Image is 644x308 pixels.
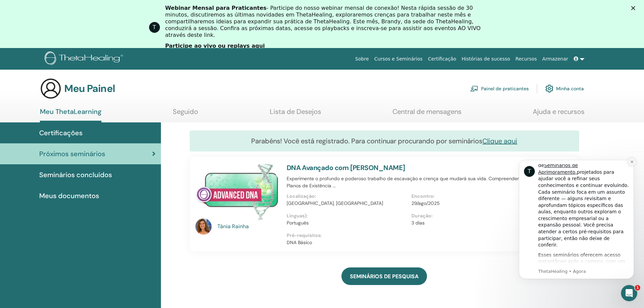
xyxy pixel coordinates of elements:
font: 3 dias [411,220,425,226]
font: Webinar Mensal para Praticantes [165,5,267,11]
font: Duração [411,213,431,219]
a: Sobre [353,53,372,65]
font: Ajuda e recursos [533,107,585,116]
a: Tânia Rainha [217,222,280,231]
img: chalkboard-teacher.svg [470,86,478,92]
img: cog.svg [545,83,553,94]
font: Experimente o profundo e poderoso trabalho de escavação e crença que mudará sua vida. Compreender... [287,175,529,189]
font: Seminários concluídos [39,170,112,179]
font: Parabéns! Você está registrado. Para continuar procurando por seminários [251,137,482,145]
font: 1 [636,285,639,290]
div: Imagem de perfil para ThetaHealing [149,22,160,33]
div: Fechar [631,6,638,10]
font: Esses seminários oferecem acesso instantâneo após a compra, com um período de 30 dias para revisã... [29,102,116,167]
img: logo.png [45,51,125,67]
font: Seguido [173,107,198,116]
iframe: Chat ao vivo do Intercom [621,285,637,301]
font: - Participe do nosso webinar mensal de conexão! Nesta rápida sessão de 30 minutos, discutiremos a... [165,5,481,38]
font: : [433,193,435,199]
font: Tânia [217,223,231,230]
font: Sobre [355,56,369,62]
font: Rainha [232,223,249,230]
font: Certificação [428,56,456,62]
a: Minha conta [545,81,584,96]
font: 29/ago/2025 [411,200,440,206]
font: Português [287,220,309,226]
font: T [153,24,156,30]
font: Histórias de sucesso [462,56,510,62]
font: : [431,213,433,219]
font: [GEOGRAPHIC_DATA], [GEOGRAPHIC_DATA] [287,200,383,206]
font: Painel de praticantes [481,86,529,92]
a: Recursos [513,53,540,65]
font: Meu ThetaLearning [40,107,101,116]
iframe: Mensagem de notificações de intercomunicação [509,150,644,290]
font: Minha conta [556,86,584,92]
a: Lista de Desejos [270,108,321,121]
font: Meus documentos [39,191,99,200]
font: Pré-requisitos [287,232,320,238]
font: DNA Básico [287,239,312,245]
font: : [320,232,322,238]
p: Mensagem do ThetaHealing, enviada Agora [29,119,120,125]
a: Histórias de sucesso [459,53,513,65]
button: Descartar notificação [119,8,127,17]
font: Armazenar [542,56,568,62]
font: Recursos [516,56,537,62]
a: Meu ThetaLearning [40,108,101,122]
a: Seguido [173,108,198,121]
a: Participe ao vivo ou replays aqui [165,43,265,50]
a: Cursos e Seminários [372,53,425,65]
font: Encontro [411,193,433,199]
font: Certificações [39,128,82,137]
font: Próximos seminários [39,149,105,158]
a: Central de mensagens [392,108,461,121]
font: SEMINÁRIOS DE PESQUISA [350,273,419,280]
font: Lista de Desejos [270,107,321,116]
img: default.jpg [195,218,212,235]
font: : [307,213,308,219]
a: Certificação [425,53,459,65]
font: Cursos e Seminários [374,56,423,62]
a: Ajuda e recursos [533,108,585,121]
font: ThetaHealing • Agora [29,119,77,124]
a: SEMINÁRIOS DE PESQUISA [341,267,427,285]
font: Central de mensagens [392,107,461,116]
img: DNA Avançado [195,164,279,220]
a: Clique aqui [482,137,517,145]
font: Localização [287,193,315,199]
a: DNA Avançado com [PERSON_NAME] [287,163,405,172]
a: Painel de praticantes [470,81,529,96]
font: Línguas) [287,213,307,219]
img: generic-user-icon.jpg [40,78,62,99]
font: : [315,193,316,199]
font: Meu Painel [64,82,115,95]
a: Armazenar [540,53,571,65]
font: Participe ao vivo ou replays aqui [165,43,265,49]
